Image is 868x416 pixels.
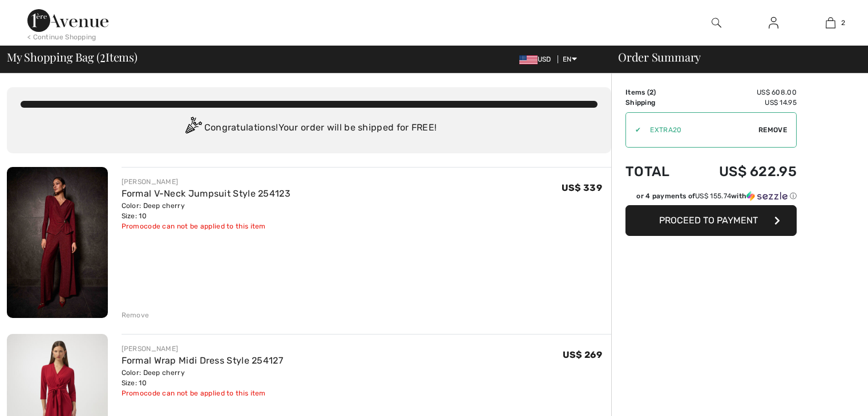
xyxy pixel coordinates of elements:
[21,117,597,140] div: Congratulations! Your order will be shipped for FREE!
[712,16,721,30] img: search the website
[625,205,797,236] button: Proceed to Payment
[758,125,787,135] span: Remove
[122,188,291,199] a: Formal V-Neck Jumpsuit Style 254123
[695,192,731,200] span: US$ 155.74
[27,32,96,42] div: < Continue Shopping
[641,113,758,147] input: Promo code
[122,221,291,231] div: Promocode can not be applied to this item
[122,355,284,366] a: Formal Wrap Midi Dress Style 254127
[519,55,556,63] span: USD
[122,177,291,187] div: [PERSON_NAME]
[826,16,835,30] img: My Bag
[122,310,150,320] div: Remove
[122,201,291,221] div: Color: Deep cherry Size: 10
[688,97,797,108] td: US$ 14.95
[769,16,778,30] img: My Info
[563,55,577,63] span: EN
[7,51,138,63] span: My Shopping Bag ( Items)
[625,152,688,191] td: Total
[122,368,284,388] div: Color: Deep cherry Size: 10
[181,117,204,140] img: Congratulation2.svg
[841,18,845,28] span: 2
[27,9,108,32] img: 1ère Avenue
[625,87,688,97] td: Items ( )
[100,48,106,63] span: 2
[659,215,758,226] span: Proceed to Payment
[760,16,788,30] a: Sign In
[688,87,797,97] td: US$ 608.00
[626,125,641,135] div: ✔
[649,88,653,96] span: 2
[625,191,797,205] div: or 4 payments ofUS$ 155.74withSezzle Click to learn more about Sezzle
[625,97,688,108] td: Shipping
[604,51,861,63] div: Order Summary
[746,191,788,201] img: Sezzle
[802,16,858,30] a: 2
[7,167,108,318] img: Formal V-Neck Jumpsuit Style 254123
[688,152,797,191] td: US$ 622.95
[636,191,797,201] div: or 4 payments of with
[122,388,284,398] div: Promocode can not be applied to this item
[562,182,602,193] span: US$ 339
[563,349,602,360] span: US$ 269
[122,344,284,354] div: [PERSON_NAME]
[519,55,538,64] img: US Dollar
